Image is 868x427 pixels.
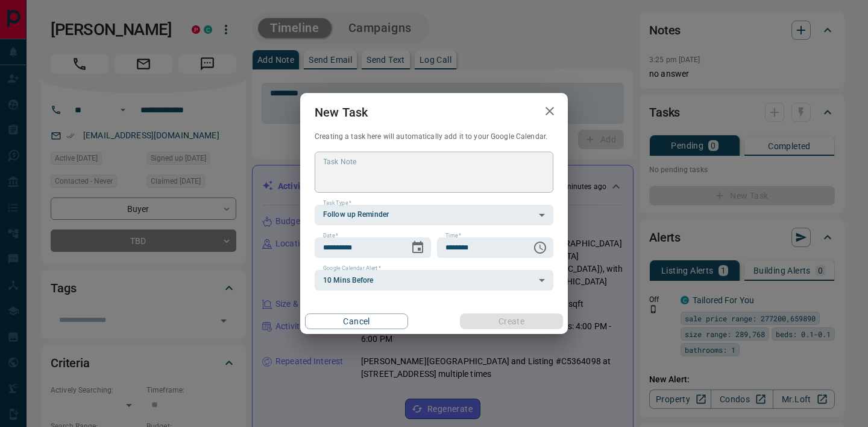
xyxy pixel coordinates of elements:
[315,205,553,225] div: Follow up Reminder
[323,199,351,207] label: Task Type
[315,132,553,142] p: Creating a task here will automatically add it to your Google Calendar.
[528,236,552,260] button: Choose time, selected time is 11:00 AM
[323,265,381,272] label: Google Calendar Alert
[323,232,338,240] label: Date
[445,232,461,240] label: Time
[406,236,430,260] button: Choose date, selected date is Sep 17, 2025
[300,93,382,132] h2: New Task
[315,270,553,291] div: 10 Mins Before
[305,313,408,329] button: Cancel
